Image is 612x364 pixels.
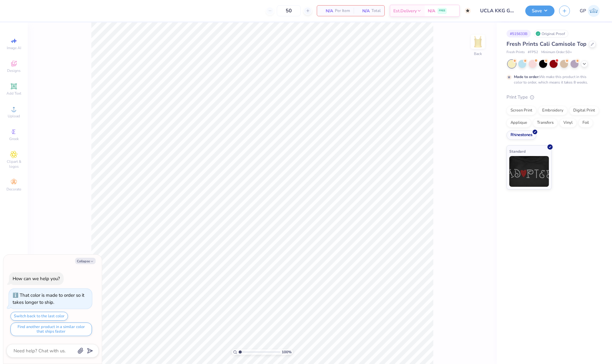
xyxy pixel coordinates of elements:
div: Vinyl [559,118,577,127]
span: Total [372,8,381,14]
button: Collapse [75,258,96,264]
div: Back [474,51,482,57]
span: Image AI [7,45,21,50]
strong: Made to order: [514,74,539,79]
button: Switch back to the last color [10,312,68,321]
div: Foil [578,118,593,127]
span: # FP52 [528,50,538,55]
span: Decorate [6,187,21,192]
div: Transfers [533,118,558,127]
span: Designs [7,68,21,73]
span: N/A [321,8,333,14]
input: Untitled Design [475,5,521,17]
span: Upload [8,114,20,119]
img: Gene Padilla [588,5,600,17]
span: 100 % [282,349,292,355]
input: – – [277,5,301,16]
span: Standard [509,148,526,155]
div: Screen Print [507,106,536,115]
div: # 515633B [507,30,531,37]
span: Greek [9,136,19,141]
img: Standard [509,156,549,187]
a: GP [580,5,600,17]
span: Minimum Order: 50 + [541,50,572,55]
div: That color is made to order so it takes longer to ship. [13,292,84,305]
div: How can we help you? [13,276,60,282]
div: Original Proof [534,30,568,37]
img: Back [472,36,484,48]
div: Applique [507,118,531,127]
div: Print Type [507,94,600,101]
span: Fresh Prints [507,50,525,55]
div: Rhinestones [507,131,536,140]
span: N/A [428,8,435,14]
div: Digital Print [569,106,599,115]
div: Embroidery [538,106,567,115]
span: Fresh Prints Cali Camisole Top [507,40,586,48]
span: GP [580,7,586,14]
button: Find another product in a similar color that ships faster [10,323,92,336]
span: Est. Delivery [393,8,417,14]
div: We make this product in this color to order, which means it takes 8 weeks. [514,74,590,85]
span: Per Item [335,8,350,14]
span: Clipart & logos [3,159,25,169]
span: N/A [357,8,370,14]
button: Save [525,6,554,16]
span: Add Text [6,91,21,96]
span: FREE [439,9,445,13]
